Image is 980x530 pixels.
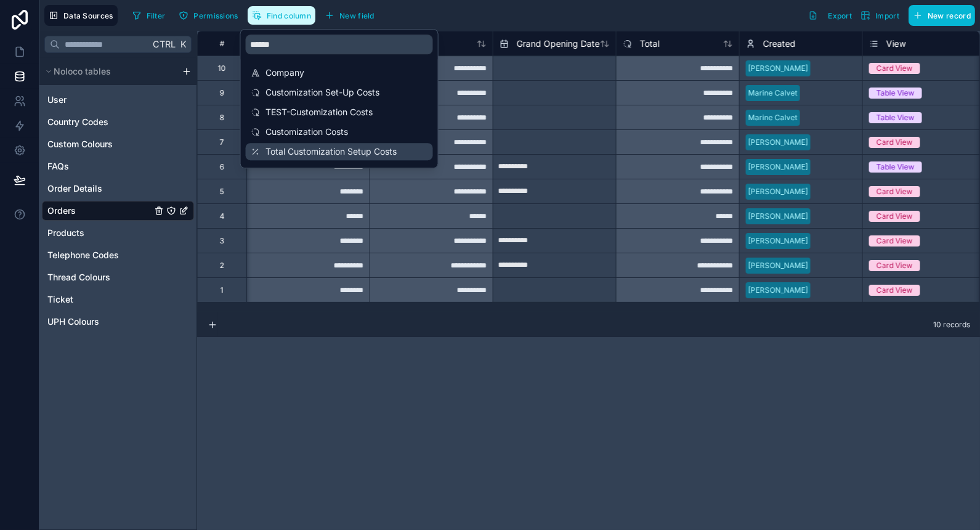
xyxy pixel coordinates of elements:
[42,134,194,154] div: Custom Colours
[220,187,224,197] div: 5
[47,160,152,173] a: FAQs
[933,320,970,330] span: 10 records
[220,88,224,98] div: 9
[42,267,194,287] div: Thread Colours
[909,5,975,26] button: New record
[877,88,915,99] div: Table View
[47,271,152,283] a: Thread Colours
[179,40,187,49] span: K
[828,11,852,20] span: Export
[63,11,113,20] span: Data Sources
[128,6,170,25] button: Filter
[47,160,69,173] span: FAQs
[877,63,913,74] div: Card View
[221,285,224,295] div: 1
[241,30,438,168] div: scrollable content
[877,211,913,222] div: Card View
[218,63,226,73] div: 10
[174,6,247,25] a: Permissions
[748,235,808,247] div: [PERSON_NAME]
[265,145,415,158] span: Total Customization Setup Costs
[47,182,152,195] a: Order Details
[42,290,194,309] div: Ticket
[42,157,194,176] div: FAQs
[47,94,152,106] a: User
[267,11,311,20] span: Find column
[193,11,238,20] span: Permissions
[265,67,415,79] span: Company
[47,249,119,261] span: Telephone Codes
[748,260,808,271] div: [PERSON_NAME]
[152,36,177,52] span: Ctrl
[47,227,152,239] a: Products
[47,116,108,128] span: Country Codes
[265,86,415,99] span: Customization Set-Up Costs
[42,90,194,110] div: User
[220,211,225,221] div: 4
[220,261,224,271] div: 2
[265,126,415,138] span: Customization Costs
[47,227,84,239] span: Products
[174,6,242,25] button: Permissions
[763,38,796,50] span: Created
[748,63,808,74] div: [PERSON_NAME]
[875,11,899,20] span: Import
[47,293,152,306] a: Ticket
[47,94,67,106] span: User
[517,38,600,50] span: Grand Opening Date
[877,235,913,247] div: Card View
[42,223,194,243] div: Products
[748,211,808,222] div: [PERSON_NAME]
[47,316,99,328] span: UPH Colours
[877,260,913,271] div: Card View
[47,138,113,150] span: Custom Colours
[748,285,808,296] div: [PERSON_NAME]
[220,162,224,172] div: 6
[748,112,798,123] div: Marine Calvet
[748,137,808,148] div: [PERSON_NAME]
[640,38,660,50] span: Total
[748,161,808,173] div: [PERSON_NAME]
[904,5,975,26] a: New record
[42,201,194,221] div: Orders
[42,63,177,80] button: Noloco tables
[856,5,904,26] button: Import
[42,312,194,332] div: UPH Colours
[748,88,798,99] div: Marine Calvet
[877,285,913,296] div: Card View
[320,6,379,25] button: New field
[248,6,315,25] button: Find column
[339,11,375,20] span: New field
[44,5,118,26] button: Data Sources
[47,249,152,261] a: Telephone Codes
[42,112,194,132] div: Country Codes
[877,186,913,197] div: Card View
[39,58,196,336] div: scrollable content
[804,5,856,26] button: Export
[47,116,152,128] a: Country Codes
[47,316,152,328] a: UPH Colours
[886,38,906,50] span: View
[265,106,415,118] span: TEST-Customization Costs
[47,138,152,150] a: Custom Colours
[54,65,111,78] span: Noloco tables
[220,113,224,123] div: 8
[220,137,224,147] div: 7
[47,271,110,283] span: Thread Colours
[47,205,152,217] a: Orders
[877,161,915,173] div: Table View
[928,11,971,20] span: New record
[47,205,76,217] span: Orders
[748,186,808,197] div: [PERSON_NAME]
[207,39,237,48] div: #
[47,182,102,195] span: Order Details
[147,11,166,20] span: Filter
[220,236,224,246] div: 3
[47,293,73,306] span: Ticket
[877,137,913,148] div: Card View
[877,112,915,123] div: Table View
[42,245,194,265] div: Telephone Codes
[42,179,194,198] div: Order Details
